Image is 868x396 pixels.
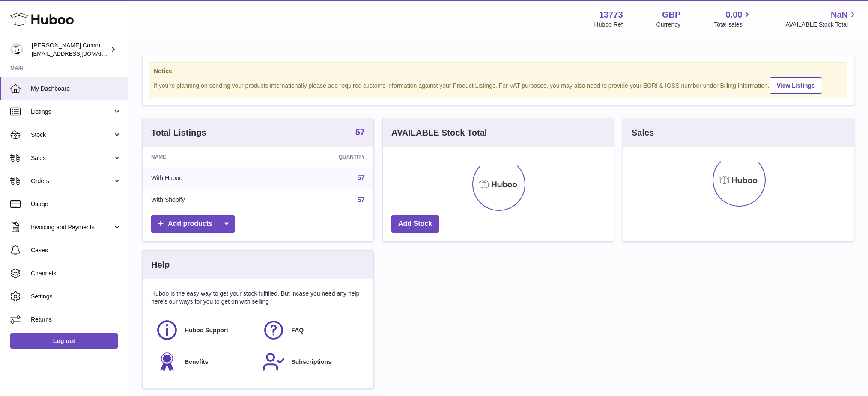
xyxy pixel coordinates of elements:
a: NaN AVAILABLE Stock Total [785,9,858,29]
span: NaN [831,9,848,21]
span: Orders [31,177,113,185]
h3: Sales [632,127,654,139]
span: Channels [31,269,122,278]
span: Benefits [185,358,208,366]
span: Settings [31,293,122,301]
a: Huboo Support [155,319,254,342]
td: With Shopify [143,189,267,211]
h3: Help [151,259,170,271]
a: 57 [355,128,365,138]
span: AVAILABLE Stock Total [785,21,858,29]
img: internalAdmin-13773@internal.huboo.com [10,43,23,56]
div: Currency [656,21,681,29]
p: Huboo is the easy way to get your stock fulfilled. But incase you need any help here's our ways f... [151,290,365,306]
span: Subscriptions [291,358,331,366]
span: Total sales [714,21,752,29]
th: Name [143,147,267,167]
div: If you're planning on sending your products internationally please add required customs informati... [154,76,843,94]
div: [PERSON_NAME] Communications Ltd [32,41,109,58]
th: Quantity [267,147,373,167]
td: With Huboo [143,167,267,189]
span: Returns [31,316,122,324]
div: Huboo Ref [594,21,623,29]
span: FAQ [291,326,304,334]
span: 0.00 [726,9,743,21]
a: Add Stock [391,215,439,233]
span: Usage [31,200,122,208]
a: 57 [357,196,365,204]
span: My Dashboard [31,85,122,93]
span: Huboo Support [185,326,228,334]
span: Listings [31,108,113,116]
a: 57 [357,174,365,181]
strong: GBP [662,9,680,21]
a: Subscriptions [262,350,360,373]
strong: 57 [355,128,365,136]
strong: 13773 [599,9,623,21]
span: Sales [31,154,113,162]
span: Invoicing and Payments [31,223,113,231]
a: 0.00 Total sales [714,9,752,29]
span: [EMAIL_ADDRESS][DOMAIN_NAME] [32,50,126,57]
a: Add products [151,215,235,233]
a: Log out [10,333,118,349]
h3: Total Listings [151,127,206,139]
a: View Listings [770,77,822,94]
span: Stock [31,131,113,139]
strong: Notice [154,67,843,75]
span: Cases [31,246,122,254]
a: FAQ [262,319,360,342]
h3: AVAILABLE Stock Total [391,127,487,139]
a: Benefits [155,350,254,373]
